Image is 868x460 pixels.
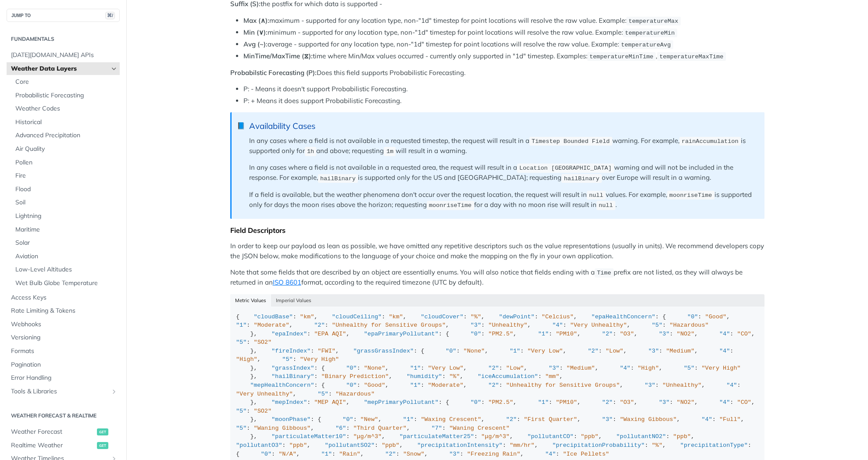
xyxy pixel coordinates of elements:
[271,416,311,423] span: "moonPhase"
[7,49,120,62] a: [DATE][DOMAIN_NAME] APIs
[545,451,556,457] span: "4"
[552,442,645,449] span: "precipitationProbability"
[666,348,694,354] span: "Medium"
[15,265,118,274] span: Low-Level Altitudes
[446,348,456,354] span: "0"
[7,62,120,75] a: Weather Data LayersHide subpages for Weather Data Layers
[271,365,314,371] span: "grassIndex"
[11,277,120,290] a: Wet Bulb Globe Temperature
[400,433,474,440] span: "particulateMatter25"
[620,416,677,423] span: "Waxing Gibbous"
[254,314,293,320] span: "cloudBase"
[300,314,314,320] span: "km"
[620,399,634,406] span: "O3"
[11,333,118,342] span: Versioning
[552,322,563,328] span: "4"
[519,165,612,171] span: Location [GEOGRAPHIC_DATA]
[15,145,118,153] span: Air Quality
[432,425,442,431] span: "7"
[7,385,120,398] a: Tools & LibrariesShow subpages for Tools & Libraries
[105,12,115,19] span: ⌘/
[15,104,118,113] span: Weather Codes
[616,433,666,440] span: "pollutantNO2"
[428,382,464,389] span: "Moderate"
[289,442,307,449] span: "ppb"
[11,129,120,142] a: Advanced Precipitation
[314,399,346,406] span: "MEP AQI"
[307,148,314,155] span: 1h
[321,451,332,457] span: "1"
[527,433,573,440] span: "pollutantCO"
[111,388,118,395] button: Show subpages for Tools & Libraries
[620,331,634,337] span: "O3"
[339,451,361,457] span: "Rain"
[11,307,118,315] span: Rate Limiting & Tokens
[15,91,118,100] span: Probabilistic Forecasting
[11,196,120,209] a: Soil
[602,331,613,337] span: "2"
[556,399,577,406] span: "PM10"
[346,382,357,389] span: "0"
[11,169,120,182] a: Fire
[332,314,382,320] span: "cloudCeiling"
[97,442,108,449] span: get
[11,64,108,73] span: Weather Data Layers
[364,382,386,389] span: "Good"
[236,339,246,346] span: "5"
[659,331,669,337] span: "3"
[11,236,120,250] a: Solar
[620,365,630,371] span: "4"
[254,408,272,414] span: "SO2"
[236,408,246,414] span: "5"
[237,121,245,131] span: 📘
[449,451,460,457] span: "3"
[510,442,535,449] span: "mm/hr"
[403,451,425,457] span: "Snow"
[236,322,246,328] span: "1"
[282,356,293,363] span: "5"
[11,250,120,263] a: Aviation
[506,382,620,389] span: "Unhealthy for Sensitive Groups"
[361,416,379,423] span: "New"
[15,225,118,234] span: Maritime
[7,358,120,371] a: Pagination
[564,175,600,182] span: hailBinary
[7,291,120,304] a: Access Keys
[15,171,118,180] span: Fire
[538,331,549,337] span: "1"
[602,399,613,406] span: "2"
[230,68,317,77] strong: Probabilstic Forecasting (P):
[652,442,662,449] span: "%"
[421,416,481,423] span: "Waxing Crescent"
[410,382,421,389] span: "1"
[243,96,764,106] li: P: + Means it does support Probabilistic Forecasting.
[236,425,246,431] span: "5"
[542,314,574,320] span: "Celcius"
[236,391,293,397] span: "Very Unhealthy"
[15,78,118,86] span: Core
[11,116,120,129] a: Historical
[15,118,118,127] span: Historical
[11,143,120,156] a: Air Quality
[236,356,257,363] span: "High"
[645,382,655,389] span: "3"
[648,348,659,354] span: "3"
[581,433,599,440] span: "ppb"
[545,373,559,380] span: "mm"
[7,439,120,452] a: Realtime Weatherget
[524,416,577,423] span: "First Quarter"
[7,304,120,317] a: Rate Limiting & Tokens
[7,9,120,22] button: JUMP TO⌘/
[606,348,624,354] span: "Low"
[279,451,296,457] span: "N/A"
[250,382,314,389] span: "mepHealthConcern"
[271,331,307,337] span: "epaIndex"
[538,399,549,406] span: "1"
[532,138,610,145] span: Timestep Bounded Field
[682,138,739,145] span: rainAccumulation
[15,279,118,288] span: Wet Bulb Globe Temperature
[417,442,502,449] span: "precipitationIntensity"
[407,373,442,380] span: "humidity"
[591,314,655,320] span: "epaHealthConcern"
[271,399,307,406] span: "mepIndex"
